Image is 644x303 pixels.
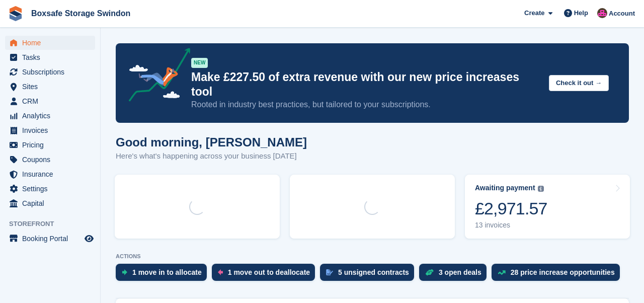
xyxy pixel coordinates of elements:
[419,264,492,286] a: 3 open deals
[5,167,95,181] a: menu
[22,167,83,181] span: Insurance
[425,269,434,276] img: deal-1b604bf984904fb50ccaf53a9ad4b4a5d6e5aea283cecdc64d6e3604feb123c2.svg
[191,58,208,68] div: NEW
[549,75,609,92] button: Check it out →
[475,198,547,219] div: £2,971.57
[116,253,629,260] p: ACTIONS
[5,94,95,108] a: menu
[22,182,83,196] span: Settings
[5,196,95,210] a: menu
[27,5,134,22] a: Boxsafe Storage Swindon
[5,232,95,246] a: menu
[5,36,95,50] a: menu
[492,264,625,286] a: 28 price increase opportunities
[191,70,541,99] p: Make £227.50 of extra revenue with our new price increases tool
[5,50,95,64] a: menu
[22,153,83,167] span: Coupons
[228,268,310,276] div: 1 move out to deallocate
[326,269,333,275] img: contract_signature_icon-13c848040528278c33f63329250d36e43548de30e8caae1d1a13099fd9432cc5.svg
[22,36,83,50] span: Home
[5,138,95,152] a: menu
[22,109,83,123] span: Analytics
[320,264,419,286] a: 5 unsigned contracts
[22,123,83,137] span: Invoices
[498,270,506,275] img: price_increase_opportunities-93ffe204e8149a01c8c9dc8f82e8f89637d9d84a8eef4429ea346261dce0b2c0.svg
[597,8,607,18] img: Philip Matthews
[22,50,83,64] span: Tasks
[524,8,544,18] span: Create
[465,175,630,239] a: Awaiting payment £2,971.57 13 invoices
[132,268,202,276] div: 1 move in to allocate
[574,8,588,18] span: Help
[5,153,95,167] a: menu
[5,123,95,137] a: menu
[22,65,83,79] span: Subscriptions
[22,196,83,210] span: Capital
[338,268,409,276] div: 5 unsigned contracts
[511,268,615,276] div: 28 price increase opportunities
[120,48,191,105] img: price-adjustments-announcement-icon-8257ccfd72463d97f412b2fc003d46551f7dbcb40ab6d574587a9cd5c0d94...
[218,269,223,275] img: move_outs_to_deallocate_icon-f764333ba52eb49d3ac5e1228854f67142a1ed5810a6f6cc68b1a99e826820c5.svg
[22,94,83,108] span: CRM
[5,80,95,94] a: menu
[22,138,83,152] span: Pricing
[9,219,100,229] span: Storefront
[475,184,535,192] div: Awaiting payment
[83,233,95,245] a: Preview store
[212,264,320,286] a: 1 move out to deallocate
[8,6,23,21] img: stora-icon-8386f47178a22dfd0bd8f6a31ec36ba5ce8667c1dd55bd0f319d3a0aa187defe.svg
[439,268,481,276] div: 3 open deals
[22,232,83,246] span: Booking Portal
[5,109,95,123] a: menu
[538,186,544,192] img: icon-info-grey-7440780725fd019a000dd9b08b2336e03edf1995a4989e88bcd33f0948082b44.svg
[5,182,95,196] a: menu
[475,221,547,230] div: 13 invoices
[122,269,127,275] img: move_ins_to_allocate_icon-fdf77a2bb77ea45bf5b3d319d69a93e2d87916cf1d5bf7949dd705db3b84f3ca.svg
[609,9,635,19] span: Account
[5,65,95,79] a: menu
[116,135,307,149] h1: Good morning, [PERSON_NAME]
[116,264,212,286] a: 1 move in to allocate
[191,99,541,110] p: Rooted in industry best practices, but tailored to your subscriptions.
[22,80,83,94] span: Sites
[116,150,307,162] p: Here's what's happening across your business [DATE]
